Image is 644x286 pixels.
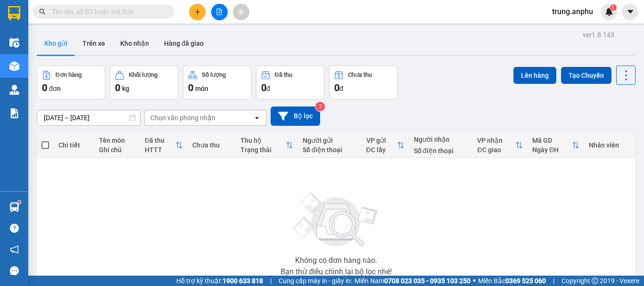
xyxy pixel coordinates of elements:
span: món [195,85,208,92]
span: 1 [611,4,615,11]
span: aim [238,8,244,15]
div: ĐC lấy [366,146,397,154]
span: | [553,276,554,286]
div: Trạng thái [240,146,286,154]
div: Tên món [99,137,135,144]
span: 0 [334,82,339,93]
div: VP gửi [366,137,397,144]
img: warehouse-icon [9,85,19,95]
span: ⚪️ [473,279,476,283]
strong: 1900 633 818 [223,277,263,285]
th: Toggle SortBy [472,133,528,158]
span: plus [194,8,201,15]
span: kg [122,85,129,92]
div: Đã thu [145,137,175,144]
strong: 0369 525 060 [505,277,546,285]
span: 0 [115,82,120,93]
button: aim [233,4,249,20]
span: đơn [49,85,61,92]
div: Ngày ĐH [532,146,572,154]
button: Bộ lọc [271,106,320,126]
button: caret-down [622,4,638,20]
div: Chọn văn phòng nhận [150,113,215,123]
button: Khối lượng0kg [110,65,178,99]
div: Chi tiết [58,141,90,149]
button: Trên xe [75,32,113,55]
span: đ [266,85,270,92]
button: Tạo Chuyến [561,67,611,84]
span: Miền Bắc [478,276,546,286]
span: trung.anphu [545,6,601,17]
img: logo-vxr [8,6,20,20]
div: Chưa thu [348,72,372,78]
span: 0 [188,82,193,93]
div: Không có đơn hàng nào. [295,257,377,264]
div: HTTT [145,146,175,154]
button: file-add [211,4,228,20]
span: message [10,266,19,275]
sup: 1 [18,201,21,204]
button: Hàng đã giao [157,32,211,55]
button: Kho gửi [37,32,75,55]
th: Toggle SortBy [362,133,409,158]
button: Lên hàng [513,67,556,84]
div: Thu hộ [240,137,286,144]
div: Người gửi [303,137,357,144]
button: Đơn hàng0đơn [37,65,105,99]
div: Ghi chú [99,146,135,154]
button: Chưa thu0đ [329,65,397,99]
span: file-add [216,8,223,15]
img: svg+xml;base64,PHN2ZyBjbGFzcz0ibGlzdC1wbHVnX19zdmciIHhtbG5zPSJodHRwOi8vd3d3LnczLm9yZy8yMDAwL3N2Zy... [289,187,383,253]
button: Số lượng0món [183,65,251,99]
div: Chưa thu [192,141,231,149]
th: Toggle SortBy [140,133,188,158]
span: Hỗ trợ kỹ thuật: [176,276,263,286]
span: search [39,8,46,15]
div: ĐC giao [477,146,515,154]
img: solution-icon [9,108,19,118]
div: Khối lượng [129,72,157,78]
div: Số điện thoại [303,146,357,154]
th: Toggle SortBy [236,133,298,158]
div: Nhân viên [589,141,631,149]
sup: 2 [315,102,325,111]
div: Người nhận [414,136,468,143]
button: plus [189,4,206,20]
div: Đã thu [275,72,292,78]
img: icon-new-feature [605,8,613,16]
div: Đơn hàng [56,72,82,78]
div: Bạn thử điều chỉnh lại bộ lọc nhé! [281,268,392,276]
sup: 1 [610,4,617,11]
th: Toggle SortBy [528,133,584,158]
span: notification [10,245,19,254]
span: caret-down [626,8,635,16]
img: warehouse-icon [9,202,19,212]
span: Miền Nam [355,276,471,286]
input: Select a date range. [37,110,140,125]
img: warehouse-icon [9,38,19,48]
div: ver 1.8.143 [583,30,614,40]
span: 0 [261,82,266,93]
div: Số lượng [202,72,226,78]
div: Mã GD [532,137,572,144]
span: copyright [592,278,598,284]
span: question-circle [10,224,19,233]
svg: open [253,114,261,122]
div: Số điện thoại [414,147,468,155]
span: 0 [42,82,47,93]
button: Kho nhận [113,32,157,55]
span: Cung cấp máy in - giấy in: [279,276,352,286]
span: đ [339,85,343,92]
input: Tìm tên, số ĐT hoặc mã đơn [52,7,163,17]
button: Đã thu0đ [256,65,324,99]
span: | [270,276,272,286]
div: VP nhận [477,137,515,144]
strong: 0708 023 035 - 0935 103 250 [384,277,471,285]
img: warehouse-icon [9,61,19,71]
